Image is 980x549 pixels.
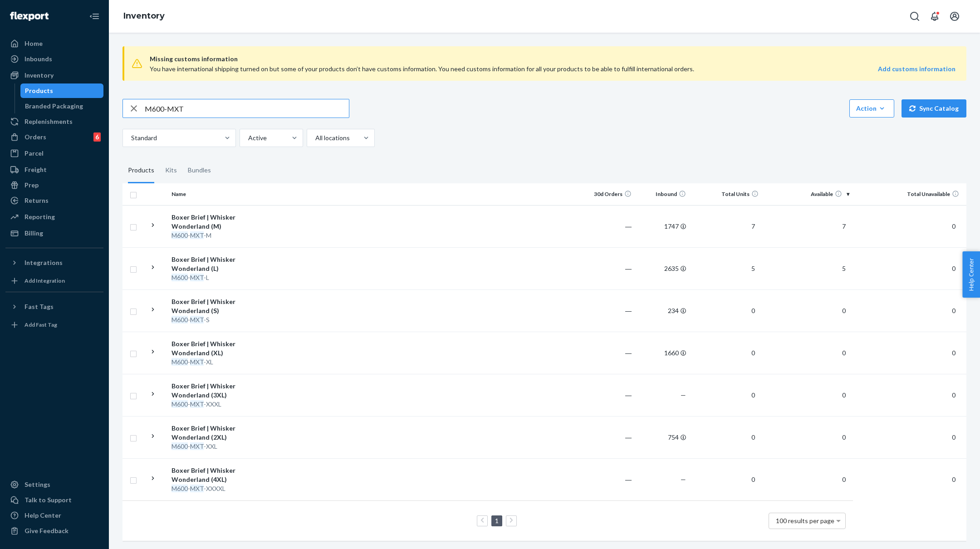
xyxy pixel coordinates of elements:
a: Page 1 is your current page [493,517,500,524]
a: Returns [5,193,103,208]
div: Home [24,39,43,48]
span: 0 [748,391,759,399]
a: Inbounds [5,52,103,66]
div: Action [856,104,887,113]
a: Replenishments [5,114,103,129]
button: Close Navigation [85,7,103,25]
span: 0 [748,475,759,483]
span: 5 [838,265,849,272]
span: 0 [748,307,759,314]
div: Boxer Brief | Whisker Wonderland (4XL) [171,466,266,484]
div: Orders [24,132,46,142]
span: 0 [838,391,849,399]
input: Search inventory by name or sku [145,99,349,118]
a: Freight [5,162,103,177]
div: Products [25,86,53,95]
em: M600 [171,358,188,366]
span: 0 [948,391,959,399]
em: M600 [171,316,188,324]
ol: breadcrumbs [116,3,172,29]
a: Inventory [123,11,165,21]
button: Help Center [962,251,980,298]
a: Help Center [5,508,103,523]
th: Total Units [690,183,762,205]
th: 30d Orders [581,183,635,205]
button: Open Search Box [906,7,924,25]
td: ― [581,332,635,374]
div: Talk to Support [24,495,72,505]
div: Bundles [188,158,211,183]
div: - -XL [171,358,266,367]
td: ― [581,247,635,289]
div: Returns [24,196,49,205]
td: 1660 [635,332,690,374]
span: 100 results per page [776,517,834,524]
span: 7 [748,222,759,230]
span: 0 [838,475,849,483]
em: M600 [171,485,188,492]
div: - -XXL [171,442,266,451]
div: Billing [24,229,43,238]
a: Products [20,83,104,98]
div: Fast Tags [24,302,54,311]
td: ― [581,458,635,500]
td: 234 [635,289,690,332]
td: ― [581,289,635,332]
a: Add Integration [5,274,103,288]
div: Boxer Brief | Whisker Wonderland (2XL) [171,424,266,442]
div: - -XXXL [171,400,266,409]
td: 2635 [635,247,690,289]
em: MXT [190,231,204,239]
a: Branded Packaging [20,99,104,113]
div: Branded Packaging [25,102,83,111]
button: Sync Catalog [902,99,966,118]
span: 0 [748,433,759,441]
a: Home [5,36,103,51]
button: Open notifications [926,7,944,25]
a: Add customs information [878,64,955,74]
a: Settings [5,477,103,492]
div: Boxer Brief | Whisker Wonderland (3XL) [171,382,266,400]
a: Inventory [5,68,103,83]
span: 0 [838,349,849,357]
span: 0 [748,349,759,357]
a: Add Fast Tag [5,318,103,332]
td: 1747 [635,205,690,247]
span: 5 [748,265,759,272]
div: Replenishments [24,117,73,126]
button: Give Feedback [5,524,103,538]
span: 0 [948,265,959,272]
div: Boxer Brief | Whisker Wonderland (M) [171,213,266,231]
div: Add Integration [24,277,65,284]
a: Billing [5,226,103,240]
span: 0 [838,307,849,314]
span: 0 [838,433,849,441]
input: Active [247,133,248,142]
div: Inbounds [24,54,52,64]
button: Open account menu [946,7,964,25]
div: Products [128,158,154,183]
div: Prep [24,181,39,190]
div: 6 [93,132,101,142]
em: M600 [171,274,188,281]
div: - -S [171,315,266,324]
div: You have international shipping turned on but some of your products don’t have customs informatio... [150,64,794,74]
div: Give Feedback [24,526,69,535]
em: MXT [190,442,204,450]
td: 754 [635,416,690,458]
div: Parcel [24,149,44,158]
em: MXT [190,400,204,408]
input: All locations [314,133,315,142]
span: 0 [948,307,959,314]
a: Talk to Support [5,493,103,507]
div: Boxer Brief | Whisker Wonderland (S) [171,297,266,315]
em: MXT [190,274,204,281]
span: 0 [948,475,959,483]
button: Action [849,99,894,118]
a: Prep [5,178,103,192]
input: Standard [130,133,131,142]
em: MXT [190,316,204,324]
button: Fast Tags [5,299,103,314]
span: Missing customs information [150,54,955,64]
